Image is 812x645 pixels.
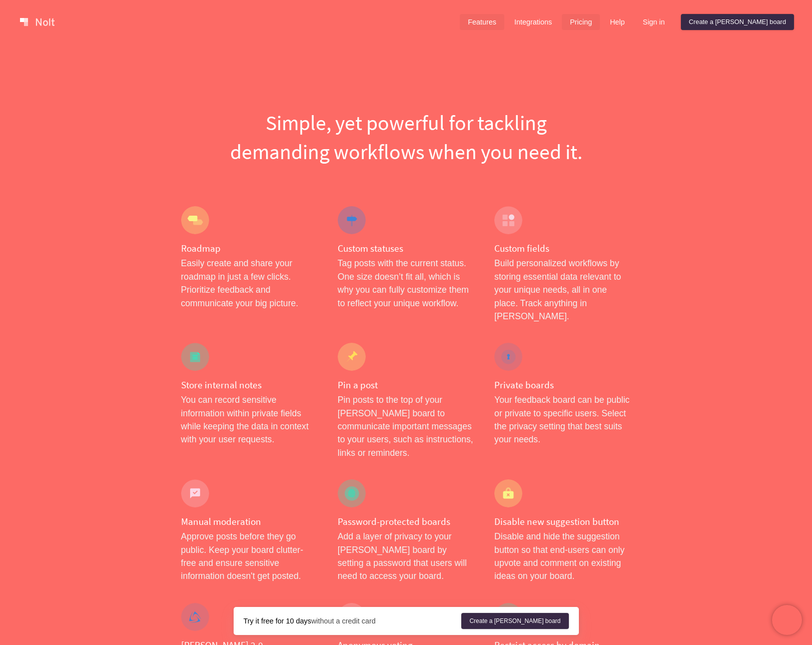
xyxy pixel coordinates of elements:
[338,257,474,310] p: Tag posts with the current status. One size doesn’t fit all, which is why you can fully customize...
[562,14,600,30] a: Pricing
[181,379,318,391] h4: Store internal notes
[16,16,24,24] img: logo_orange.svg
[338,515,474,528] h4: Password-protected boards
[494,515,631,528] h4: Disable new suggestion button
[28,16,49,24] div: v 4.0.25
[244,617,311,625] strong: Try it free for 10 days
[105,59,113,67] img: tab_keywords_by_traffic_grey.svg
[635,14,673,30] a: Sign in
[460,14,504,30] a: Features
[506,14,560,30] a: Integrations
[338,530,474,583] p: Add a layer of privacy to your [PERSON_NAME] board by setting a password that users will need to ...
[181,530,318,583] p: Approve posts before they go public. Keep your board clutter-free and ensure sensitive informatio...
[181,108,631,166] h1: Simple, yet powerful for tackling demanding workflows when you need it.
[338,242,474,255] h4: Custom statuses
[461,613,568,629] a: Create a [PERSON_NAME] board
[116,60,161,67] div: キーワード流入
[494,379,631,391] h4: Private boards
[772,605,802,635] iframe: Chatra live chat
[681,14,794,30] a: Create a [PERSON_NAME] board
[181,515,318,528] h4: Manual moderation
[45,60,84,67] div: ドメイン概要
[602,14,633,30] a: Help
[338,379,474,391] h4: Pin a post
[26,26,171,35] div: ドメイン: [PERSON_NAME][DOMAIN_NAME]
[34,59,42,67] img: tab_domain_overview_orange.svg
[244,616,462,626] div: without a credit card
[494,393,631,446] p: Your feedback board can be public or private to specific users. Select the privacy setting that b...
[181,257,318,310] p: Easily create and share your roadmap in just a few clicks. Prioritize feedback and communicate yo...
[181,242,318,255] h4: Roadmap
[16,26,24,35] img: website_grey.svg
[494,530,631,583] p: Disable and hide the suggestion button so that end-users can only upvote and comment on existing ...
[338,393,474,459] p: Pin posts to the top of your [PERSON_NAME] board to communicate important messages to your users,...
[181,393,318,446] p: You can record sensitive information within private fields while keeping the data in context with...
[494,242,631,255] h4: Custom fields
[494,257,631,323] p: Build personalized workflows by storing essential data relevant to your unique needs, all in one ...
